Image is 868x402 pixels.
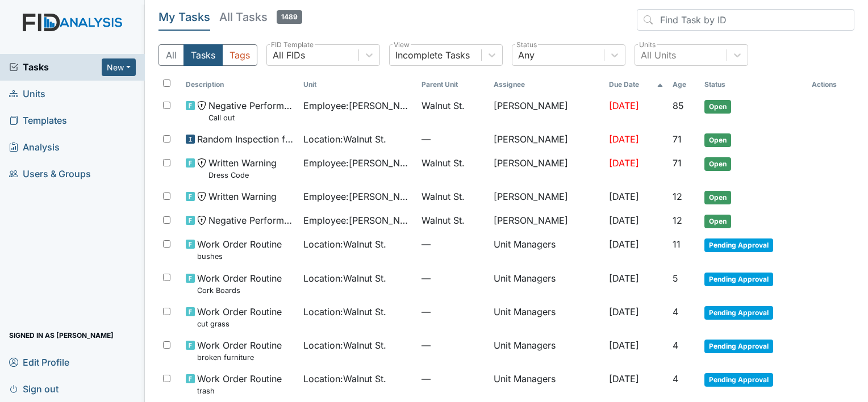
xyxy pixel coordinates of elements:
span: — [422,338,485,352]
small: bushes [197,251,282,262]
span: Walnut St. [422,99,465,112]
span: Work Order Routine Cork Boards [197,271,282,296]
button: New [102,58,136,76]
div: All FIDs [273,48,305,62]
span: Open [704,215,731,228]
td: [PERSON_NAME] [489,185,604,209]
span: Pending Approval [704,340,773,353]
span: Location : Walnut St. [303,237,386,251]
span: 4 [673,340,678,351]
small: Cork Boards [197,285,282,296]
a: Tasks [9,60,102,74]
span: Work Order Routine trash [197,372,282,396]
span: Written Warning Dress Code [208,156,277,181]
span: Work Order Routine bushes [197,237,282,262]
span: [DATE] [609,157,639,169]
th: Toggle SortBy [668,75,699,94]
td: [PERSON_NAME] [489,128,604,152]
span: Open [704,157,731,171]
th: Actions [807,75,854,94]
span: Pending Approval [704,273,773,286]
th: Toggle SortBy [700,75,807,94]
span: Negative Performance Review [208,213,294,227]
div: Type filter [158,44,257,66]
span: Work Order Routine cut grass [197,305,282,329]
span: Location : Walnut St. [303,372,386,386]
small: Call out [208,112,294,123]
span: 4 [673,306,678,317]
input: Toggle All Rows Selected [163,79,170,87]
span: Employee : [PERSON_NAME][GEOGRAPHIC_DATA] [303,156,412,170]
h5: My Tasks [158,9,210,25]
span: Edit Profile [9,353,69,371]
span: Employee : [PERSON_NAME] [303,213,412,227]
span: Units [9,85,45,103]
span: Analysis [9,139,60,156]
span: Users & Groups [9,165,91,183]
div: Incomplete Tasks [395,48,470,62]
td: Unit Managers [489,300,604,334]
span: 5 [673,273,678,284]
td: [PERSON_NAME] [489,209,604,233]
div: All Units [641,48,676,62]
th: Toggle SortBy [417,75,489,94]
span: — [422,305,485,319]
span: 1489 [277,10,302,24]
span: [DATE] [609,273,639,284]
small: trash [197,386,282,396]
span: [DATE] [609,191,639,202]
td: Unit Managers [489,233,604,266]
button: Tags [222,44,257,66]
span: Work Order Routine broken furniture [197,338,282,363]
span: [DATE] [609,100,639,111]
td: [PERSON_NAME] [489,152,604,185]
span: 4 [673,373,678,384]
span: — [422,237,485,251]
th: Toggle SortBy [299,75,416,94]
span: Location : Walnut St. [303,338,386,352]
span: Walnut St. [422,156,465,170]
span: [DATE] [609,215,639,226]
span: Open [704,100,731,114]
span: Open [704,133,731,147]
span: Employee : [PERSON_NAME] [303,99,412,112]
span: 11 [673,238,681,250]
span: Open [704,191,731,204]
span: Random Inspection for Evening [197,132,294,146]
span: Pending Approval [704,238,773,252]
span: [DATE] [609,133,639,145]
span: 12 [673,215,682,226]
td: Unit Managers [489,367,604,401]
span: Location : Walnut St. [303,271,386,285]
span: 85 [673,100,684,111]
small: broken furniture [197,352,282,363]
h5: All Tasks [219,9,302,25]
small: Dress Code [208,170,277,181]
button: All [158,44,184,66]
span: Location : Walnut St. [303,305,386,319]
span: Templates [9,112,67,129]
span: Written Warning [208,190,277,203]
span: Pending Approval [704,373,773,387]
span: [DATE] [609,373,639,384]
td: [PERSON_NAME] [489,94,604,128]
span: Pending Approval [704,306,773,320]
span: 12 [673,191,682,202]
th: Assignee [489,75,604,94]
span: Negative Performance Review Call out [208,99,294,123]
th: Toggle SortBy [604,75,668,94]
span: — [422,271,485,285]
td: Unit Managers [489,334,604,367]
small: cut grass [197,319,282,329]
span: Sign out [9,380,59,397]
span: Walnut St. [422,213,465,227]
span: [DATE] [609,340,639,351]
button: Tasks [183,44,223,66]
span: — [422,372,485,386]
span: 71 [673,157,682,169]
span: [DATE] [609,306,639,317]
td: Unit Managers [489,267,604,300]
span: [DATE] [609,238,639,250]
span: Employee : [PERSON_NAME] [303,190,412,203]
